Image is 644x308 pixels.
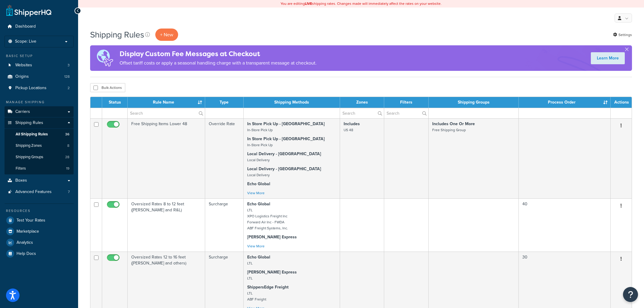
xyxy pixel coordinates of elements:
th: Zones [340,97,384,108]
th: Process Order : activate to sort column ascending [519,97,611,108]
a: View More [247,243,265,249]
a: Origins 128 [5,71,74,82]
li: Shipping Rules [5,117,74,174]
span: 7 [68,189,70,195]
button: Bulk Actions [90,83,125,92]
span: 8 [67,143,69,148]
th: Shipping Groups [429,97,519,108]
input: Search [128,108,205,118]
li: Pickup Locations [5,83,74,94]
th: Status [102,97,128,108]
strong: ShippersEdge Freight [247,284,289,290]
img: duties-banner-06bc72dcb5fe05cb3f9472aba00be2ae8eb53ab6f0d8bb03d382ba314ac3c341.png [90,45,120,71]
li: Boxes [5,175,74,186]
input: Search [340,108,384,118]
small: LTL XPO Logistics Freight Inc Forward Air Inc - FWDA ABF Freight Systems, Inc. [247,207,288,231]
li: Origins [5,71,74,82]
span: Shipping Rules [15,120,43,125]
td: Surcharge [205,198,243,252]
small: In-Store Pick Up [247,142,273,148]
b: LIVE [305,1,312,6]
small: LTL [247,276,253,281]
strong: [PERSON_NAME] Express [247,269,297,275]
div: Manage Shipping [5,100,74,105]
small: LTL ABF Freight [247,291,266,302]
span: Help Docs [17,251,36,256]
strong: [PERSON_NAME] Express [247,234,297,240]
button: Open Resource Center [623,287,638,302]
input: Search [384,108,428,118]
li: Websites [5,60,74,71]
p: Offset tariff costs or apply a seasonal handling charge with a transparent message at checkout. [120,59,317,67]
strong: Echo Global [247,181,270,187]
a: Test Your Rates [5,215,74,226]
a: Help Docs [5,248,74,259]
p: + New [155,29,178,41]
span: Origins [15,74,29,79]
td: Free Shipping Items Lower 48 [128,118,205,198]
small: In-Store Pick Up [247,127,273,133]
th: Type [205,97,243,108]
span: 19 [66,166,69,171]
span: Carriers [15,109,30,114]
th: Rule Name : activate to sort column ascending [128,97,205,108]
span: Shipping Zones [16,143,42,148]
small: Free Shipping Group [432,127,466,133]
a: Advanced Features 7 [5,186,74,198]
small: US 48 [344,127,353,133]
li: Shipping Zones [5,140,74,151]
a: Marketplace [5,226,74,237]
span: 2 [68,86,70,91]
small: LTL [247,261,253,266]
strong: Echo Global [247,254,270,260]
span: Shipping Groups [16,155,43,160]
div: Basic Setup [5,53,74,59]
span: 28 [65,155,69,160]
strong: Local Delivery - [GEOGRAPHIC_DATA] [247,166,321,172]
a: Dashboard [5,21,74,32]
a: Pickup Locations 2 [5,83,74,94]
a: Websites 3 [5,60,74,71]
li: Shipping Groups [5,152,74,163]
span: 36 [65,132,69,137]
td: Override Rate [205,118,243,198]
li: Filters [5,163,74,174]
li: Analytics [5,237,74,248]
a: Shipping Rules [5,117,74,128]
a: Carriers [5,106,74,117]
span: Websites [15,63,32,68]
a: Filters 19 [5,163,74,174]
span: Test Your Rates [17,218,45,223]
strong: Echo Global [247,201,270,207]
span: 3 [68,63,70,68]
h4: Display Custom Fee Messages at Checkout [120,49,317,59]
span: All Shipping Rules [16,132,48,137]
span: Analytics [17,240,33,245]
td: Oversized Rates 8 to 12 feet ([PERSON_NAME] and R&L) [128,198,205,252]
strong: In Store Pick Up - [GEOGRAPHIC_DATA] [247,121,325,127]
span: Dashboard [15,24,36,29]
a: Learn More [591,52,625,64]
span: 128 [64,74,70,79]
div: Resources [5,208,74,213]
td: 40 [519,198,611,252]
span: Boxes [15,178,27,183]
span: Scope: Live [15,39,36,44]
span: Advanced Features [15,189,52,195]
small: Local Delivery [247,157,270,163]
th: Actions [611,97,632,108]
a: ShipperHQ Home [6,5,51,17]
span: Marketplace [17,229,39,234]
a: Shipping Groups 28 [5,152,74,163]
a: Settings [613,31,632,39]
small: Local Delivery [247,172,270,178]
th: Filters [384,97,429,108]
strong: Includes [344,121,360,127]
a: All Shipping Rules 36 [5,129,74,140]
a: Shipping Zones 8 [5,140,74,151]
strong: In Store Pick Up - [GEOGRAPHIC_DATA] [247,136,325,142]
